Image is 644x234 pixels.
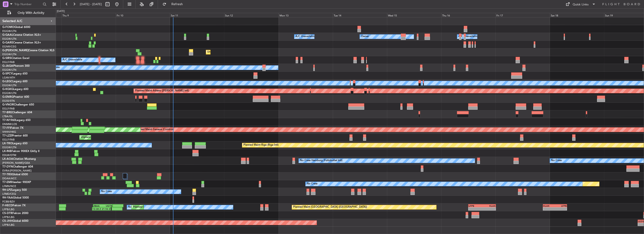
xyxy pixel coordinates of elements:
span: Refresh [167,3,187,6]
a: G-VNORChallenger 650 [2,103,34,106]
a: EGGW/LTN [2,29,16,33]
span: LX-INB [2,150,11,153]
a: 9H-YAAGlobal 5000 [2,196,29,199]
span: T7-LZZI [2,134,12,137]
div: Fri 10 [116,13,170,17]
span: T7-N1960 [2,119,15,122]
div: Sun 12 [224,13,278,17]
a: T7-LZZIPraetor 600 [2,134,28,137]
a: CS-DTRFalcon 2000 [2,212,28,215]
div: A/C Unavailable [295,33,315,40]
span: G-JAGA [2,65,13,67]
a: G-SIRSCitation Excel [2,57,29,60]
div: No Crew [551,157,562,164]
div: [DATE] [57,9,65,13]
div: LFPB [555,204,567,207]
div: UGTB [103,204,112,207]
span: T7-EMI [2,181,11,184]
span: T7-DYN [2,165,13,168]
div: Unplanned Maint [GEOGRAPHIC_DATA] ([GEOGRAPHIC_DATA]) [81,134,158,141]
a: DNMM/LOS [2,122,17,126]
div: Mon 13 [279,13,333,17]
span: G-KGKG [2,88,13,91]
span: G-ENRG [2,96,13,98]
a: EDLW/DTM [2,153,16,157]
a: LFPB/LBG [2,223,15,227]
span: T7-FFI [2,127,11,129]
span: T7-BRE [2,111,12,114]
span: Only With Activity [12,11,50,15]
a: DGAA/ACC [2,177,17,180]
a: LX-INBFalcon 900EX EASy II [2,150,39,153]
div: No Crew Hamburg (Fuhlsbuttel Intl) [300,157,342,164]
div: No Crew [307,180,318,187]
button: Only With Activity [5,9,51,17]
span: 9H-YAA [2,196,13,199]
a: LX-TROLegacy 650 [2,142,27,145]
a: EVRA/[PERSON_NAME] [2,169,31,172]
a: EGLF/FAB [2,107,15,110]
div: LFPB [469,204,482,207]
a: T7-EMIHawker 900XP [2,181,31,184]
div: Sat 18 [550,13,604,17]
div: KLAX [482,204,495,207]
span: LX-AOA [2,158,13,160]
span: G-SIRS [2,57,11,60]
a: LX-AOACitation Mustang [2,158,36,160]
a: LFMN/NCE [2,184,16,188]
a: EGNR/CEG [2,45,16,48]
a: 9H-LPZLegacy 500 [2,189,27,191]
a: EGLF/FAB [2,138,15,141]
div: KLAX [543,204,555,207]
a: G-GAALCessna Citation XLS+ [2,34,41,36]
a: T7-DYNChallenger 604 [2,165,33,168]
div: Wed 15 [387,13,441,17]
a: G-FOMOGlobal 6000 [2,26,30,29]
div: - [482,207,495,210]
div: Planned Maint [GEOGRAPHIC_DATA] ([GEOGRAPHIC_DATA]) [293,204,367,211]
a: CS-JHHGlobal 6000 [2,220,28,222]
a: EGGW/LTN [2,146,16,149]
span: G-GAAL [2,34,13,36]
a: [PERSON_NAME]/QSA [2,161,30,165]
span: CS-DTR [2,212,12,215]
a: T7-TRXGlobal 6500 [2,173,28,176]
a: G-ENRGPraetor 600 [2,96,29,98]
div: - [469,207,482,210]
div: ZBAA [93,204,103,207]
input: Trip Number [14,1,41,8]
span: G-SPCY [2,72,12,75]
a: EGGW/LTN [2,53,16,56]
a: G-SPCYLegacy 650 [2,72,27,75]
div: Thu 9 [61,13,116,17]
div: - [543,207,555,210]
span: G-LEGC [2,80,12,83]
span: CS-JHH [2,220,12,222]
div: Quick Links [573,2,589,7]
span: LX-TRO [2,142,12,145]
a: T7-FFIFalcon 7X [2,127,23,129]
a: G-GARECessna Citation XLS+ [2,41,41,44]
div: Planned Maint Geneva (Cointrin) [135,126,174,133]
div: Fri 17 [495,13,550,17]
a: T7-BREChallenger 604 [2,111,32,114]
a: EGLF/FAB [2,60,15,64]
a: EGGW/LTN [2,84,16,87]
div: Owner [361,33,369,40]
span: G-[PERSON_NAME] [2,49,28,52]
div: No Crew [128,204,139,211]
a: G-JAGAPhenom 300 [2,65,30,67]
span: G-FOMO [2,26,14,29]
a: T7-N1960Legacy 650 [2,119,31,122]
a: G-KGKGLegacy 600 [2,88,28,91]
a: LTBA/ISL [2,115,13,118]
div: Unplanned Maint [GEOGRAPHIC_DATA] ([GEOGRAPHIC_DATA]) [207,49,284,56]
div: Planned Maint [GEOGRAPHIC_DATA] ([GEOGRAPHIC_DATA]) [133,204,207,211]
div: - [555,207,567,210]
div: Planned Maint Riga (Riga Intl) [243,142,279,149]
a: EGGW/LTN [2,37,16,41]
span: T7-TRX [2,173,12,176]
div: Tue 14 [333,13,387,17]
a: F-HECDFalcon 7X [2,204,26,207]
a: LGAV/ATH [2,76,15,79]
